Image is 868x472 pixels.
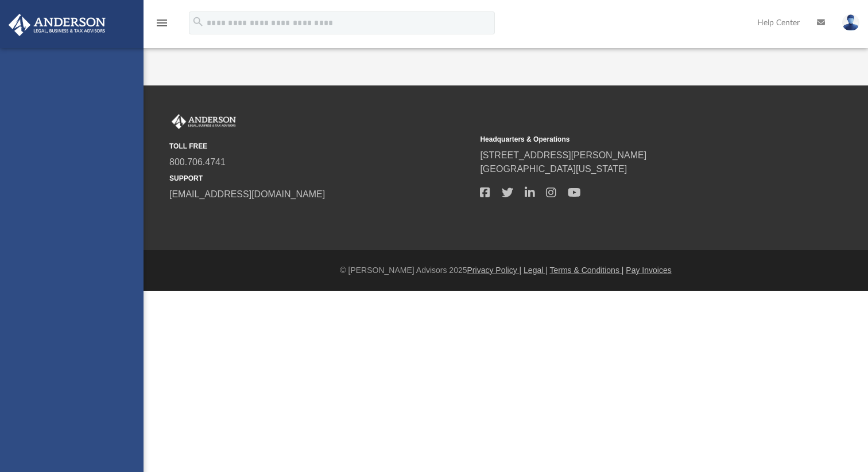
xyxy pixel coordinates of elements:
a: [STREET_ADDRESS][PERSON_NAME] [480,150,646,160]
a: [EMAIL_ADDRESS][DOMAIN_NAME] [169,189,325,199]
a: 800.706.4741 [169,157,226,167]
img: Anderson Advisors Platinum Portal [169,114,238,129]
small: TOLL FREE [169,141,472,151]
small: Headquarters & Operations [480,134,782,145]
a: menu [155,22,169,30]
a: Privacy Policy | [467,266,522,275]
a: [GEOGRAPHIC_DATA][US_STATE] [480,164,627,174]
a: Legal | [524,266,548,275]
img: Anderson Advisors Platinum Portal [5,14,109,36]
div: © [PERSON_NAME] Advisors 2025 [144,264,868,276]
i: menu [155,16,169,30]
img: User Pic [842,14,859,31]
i: search [192,15,204,28]
a: Pay Invoices [626,266,671,275]
small: SUPPORT [169,173,472,184]
a: Terms & Conditions | [550,266,624,275]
